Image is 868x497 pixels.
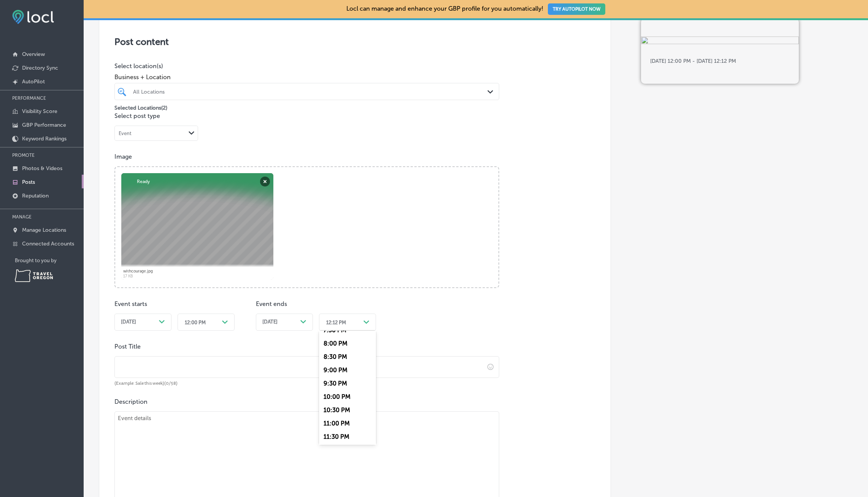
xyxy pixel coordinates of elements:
[319,417,376,430] div: 11:00 PM
[22,51,45,57] p: Overview
[185,319,206,325] div: 12:00 PM
[114,153,595,160] p: Image
[262,319,278,325] span: [DATE]
[114,102,167,111] p: Selected Locations ( 2 )
[22,108,57,115] p: Visibility Score
[319,363,376,377] div: 9:00 PM
[319,430,376,443] div: 11:30 PM
[22,122,66,128] p: GBP Performance
[487,364,494,370] span: Insert emoji
[119,131,132,136] div: Event
[22,179,35,185] p: Posts
[114,300,147,307] label: Event starts
[22,241,74,247] p: Connected Accounts
[12,10,54,24] img: fda3e92497d09a02dc62c9cd864e3231.png
[319,377,376,390] div: 9:30 PM
[22,165,62,172] p: Photos & Videos
[114,62,499,70] p: Select location(s)
[548,3,605,15] button: TRY AUTOPILOT NOW
[115,167,170,174] a: Powered by PQINA
[114,343,141,350] label: Post Title
[114,36,595,47] h3: Post content
[114,398,148,405] label: Description
[22,78,45,85] p: AutoPilot
[121,319,136,325] span: [DATE]
[133,88,488,95] div: All Locations
[114,380,178,387] span: (Example: Sale this week)(0/58)
[326,319,346,325] div: 12:12 PM
[22,65,58,71] p: Directory Sync
[650,58,790,64] h5: [DATE] 12:00 PM - [DATE] 12:12 PM
[114,73,499,81] span: Business + Location
[22,227,66,233] p: Manage Locations
[256,300,287,307] label: Event ends
[319,350,376,363] div: 8:30 PM
[22,135,67,142] p: Keyword Rankings
[22,193,49,199] p: Reputation
[641,37,799,46] img: cff43a3d-ab35-4566-9180-df4c50e4280d
[319,337,376,350] div: 8:00 PM
[15,269,53,282] img: Travel Oregon
[319,390,376,403] div: 10:00 PM
[15,258,84,263] p: Brought to you by
[319,403,376,417] div: 10:30 PM
[114,112,595,119] p: Select post type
